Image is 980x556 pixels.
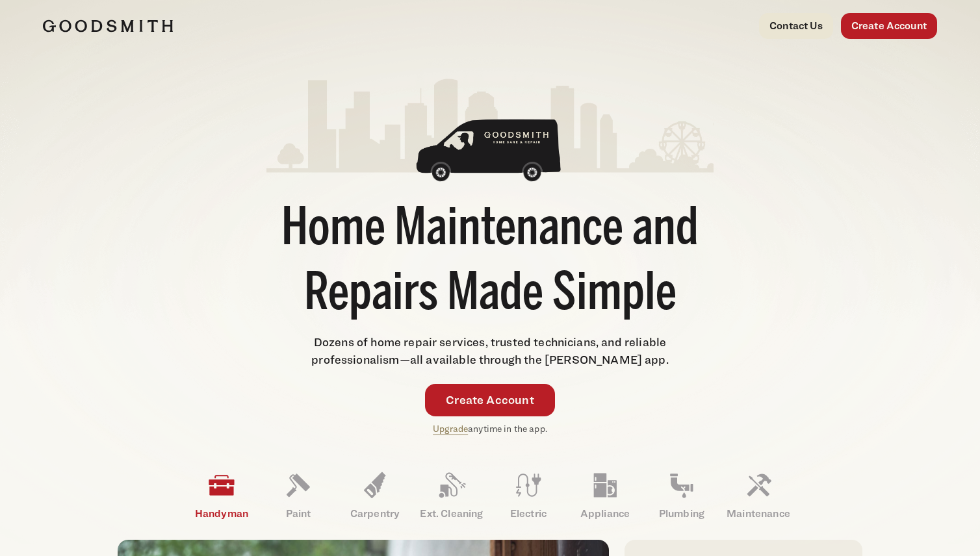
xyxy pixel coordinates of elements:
[643,462,720,529] a: Plumbing
[490,462,567,529] a: Electric
[567,506,643,522] p: Appliance
[425,384,555,416] a: Create Account
[433,422,547,436] p: anytime in the app.
[720,462,797,529] a: Maintenance
[841,13,937,39] a: Create Account
[433,423,468,434] a: Upgrade
[337,462,413,529] a: Carpentry
[183,462,260,529] a: Handyman
[490,506,567,522] p: Electric
[311,335,669,366] span: Dozens of home repair services, trusted technicians, and reliable professionalism—all available t...
[643,506,720,522] p: Plumbing
[413,462,490,529] a: Ext. Cleaning
[266,198,714,328] h1: Home Maintenance and Repairs Made Simple
[183,506,260,522] p: Handyman
[759,13,833,39] a: Contact Us
[337,506,413,522] p: Carpentry
[260,506,337,522] p: Paint
[260,462,337,529] a: Paint
[567,462,643,529] a: Appliance
[413,506,490,522] p: Ext. Cleaning
[720,506,797,522] p: Maintenance
[43,19,173,32] img: Goodsmith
